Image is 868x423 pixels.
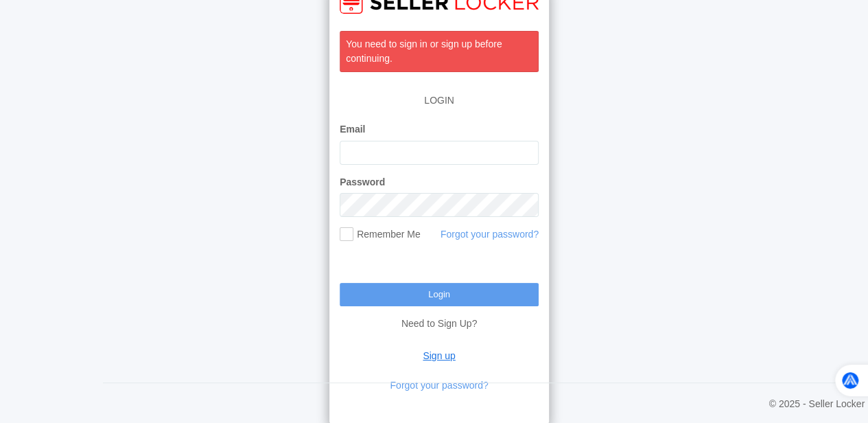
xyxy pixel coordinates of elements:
a: Forgot your password? [390,380,488,391]
span: © 2025 - Seller Locker [769,397,865,411]
a: Forgot your password? [441,229,539,240]
p: LOGIN [340,87,539,115]
iframe: Drift Widget Chat Controller [799,354,852,407]
span: You need to sign in or sign up before continuing. [346,38,502,64]
iframe: Drift Widget Chat Window [585,209,860,363]
a: Sign up [423,350,455,361]
label: Email [340,122,365,137]
p: Need to Sign Up? [340,306,539,331]
label: Remember Me [340,227,421,242]
label: Password [340,175,385,190]
input: Login [340,283,539,306]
